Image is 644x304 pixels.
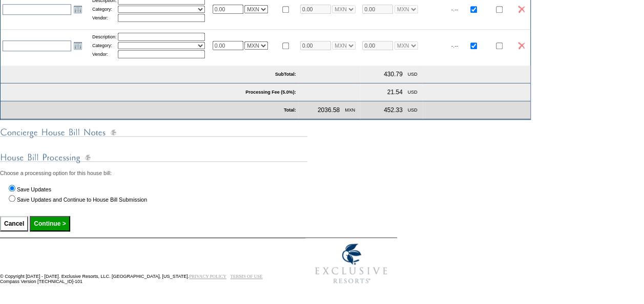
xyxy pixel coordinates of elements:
[92,14,117,22] td: Vendor:
[1,66,298,83] td: SubTotal:
[382,104,405,116] td: 452.33
[92,33,117,41] td: Description:
[406,104,420,116] td: USD
[89,101,298,119] td: Total:
[518,6,525,13] img: icon_delete2.gif
[518,42,525,49] img: icon_delete2.gif
[231,274,263,279] a: TERMS OF USE
[72,40,84,51] a: Open the calendar popup.
[17,186,51,192] label: Save Updates
[385,86,405,98] td: 21.54
[451,42,459,49] span: -.--
[1,83,298,101] td: Processing Fee (5.0%):
[92,42,117,49] td: Category:
[382,69,405,80] td: 430.79
[406,69,420,80] td: USD
[30,216,70,231] input: Continue >
[343,104,357,116] td: MXN
[189,274,226,279] a: PRIVACY POLICY
[17,197,147,203] label: Save Updates and Continue to House Bill Submission
[316,104,342,116] td: 2036.58
[92,50,117,58] td: Vendor:
[92,6,117,13] td: Category:
[406,86,420,98] td: USD
[451,6,459,12] span: -.--
[72,4,84,15] a: Open the calendar popup.
[305,238,397,289] img: Exclusive Resorts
